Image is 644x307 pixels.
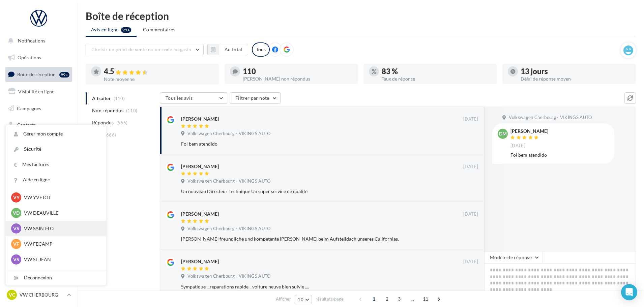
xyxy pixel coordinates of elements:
[219,44,248,55] button: Au total
[18,38,45,43] span: Notifications
[181,258,219,265] div: [PERSON_NAME]
[4,51,74,65] a: Opérations
[59,72,69,78] div: 99+
[24,210,98,216] p: VW DEAUVILLE
[181,283,434,290] div: Sympatique ...reparations rapide ...voiture neuve bien suivie ....
[6,126,106,142] a: Gérer mon compte
[463,211,478,217] span: [DATE]
[463,116,478,122] span: [DATE]
[17,122,36,128] span: Contacts
[243,68,353,75] div: 110
[6,142,106,157] a: Sécurité
[13,194,20,201] span: VY
[116,120,128,125] span: (556)
[5,288,72,301] a: VC VW CHERBOURG
[104,68,214,75] div: 4.5
[187,226,270,232] span: Volkswagen Cherbourg - VIKINGS AUTO
[181,116,219,122] div: [PERSON_NAME]
[9,291,15,298] span: VC
[510,143,525,149] span: [DATE]
[24,225,98,232] p: VW SAINT-LO
[18,55,41,60] span: Opérations
[13,225,19,232] span: VS
[181,236,434,242] div: [PERSON_NAME] freundliche und kompetente [PERSON_NAME] beim Aufstelldach unseres Californias.
[4,191,74,211] a: Campagnes DataOnDemand
[463,259,478,265] span: [DATE]
[4,101,74,116] a: Campagnes
[621,284,637,300] div: Open Intercom Messenger
[143,26,175,33] span: Commentaires
[521,76,631,81] div: Délai de réponse moyen
[207,44,248,55] button: Au total
[6,270,106,285] div: Déconnexion
[24,241,98,247] p: VW FECAMP
[181,188,434,195] div: Un nouveau Directeur Technique Un super service de qualité
[4,168,74,188] a: PLV et print personnalisable
[105,132,116,137] span: (666)
[420,294,431,304] span: 11
[126,108,138,113] span: (110)
[20,291,64,298] p: VW CHERBOURG
[187,273,270,279] span: Volkswagen Cherbourg - VIKINGS AUTO
[382,68,492,75] div: 83 %
[382,76,492,81] div: Taux de réponse
[92,119,114,126] span: Répondus
[24,256,98,263] p: VW ST JEAN
[243,76,353,81] div: [PERSON_NAME] non répondus
[24,194,98,201] p: VW YVETOT
[521,68,631,75] div: 13 jours
[104,77,214,82] div: Note moyenne
[6,157,106,172] a: Mes factures
[13,210,20,216] span: VD
[4,135,74,149] a: Médiathèque
[91,47,191,52] span: Choisir un point de vente ou un code magasin
[276,296,291,302] span: Afficher
[86,11,636,21] div: Boîte de réception
[181,141,434,147] div: Foi bem atendido
[230,92,281,104] button: Filtrer par note
[510,129,548,133] div: [PERSON_NAME]
[13,241,19,247] span: VF
[252,42,270,57] div: Tous
[499,130,507,137] span: DM
[4,118,74,132] a: Contacts
[166,95,193,101] span: Tous les avis
[394,294,405,304] span: 3
[187,178,270,184] span: Volkswagen Cherbourg - VIKINGS AUTO
[369,294,379,304] span: 1
[86,44,204,55] button: Choisir un point de vente ou un code magasin
[4,67,74,82] a: Boîte de réception99+
[295,295,312,304] button: 10
[407,294,418,304] span: ...
[181,163,219,170] div: [PERSON_NAME]
[18,89,54,94] span: Visibilité en ligne
[4,152,74,166] a: Calendrier
[382,294,392,304] span: 2
[92,107,123,114] span: Non répondus
[4,34,71,48] button: Notifications
[17,71,56,77] span: Boîte de réception
[316,296,344,302] span: résultats/page
[510,152,609,158] div: Foi bem atendido
[298,297,303,302] span: 10
[187,131,270,137] span: Volkswagen Cherbourg - VIKINGS AUTO
[463,164,478,170] span: [DATE]
[160,92,227,104] button: Tous les avis
[17,105,41,111] span: Campagnes
[484,252,543,263] button: Modèle de réponse
[509,115,592,121] span: Volkswagen Cherbourg - VIKINGS AUTO
[13,256,19,263] span: VS
[6,172,106,187] a: Aide en ligne
[4,85,74,99] a: Visibilité en ligne
[181,211,219,217] div: [PERSON_NAME]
